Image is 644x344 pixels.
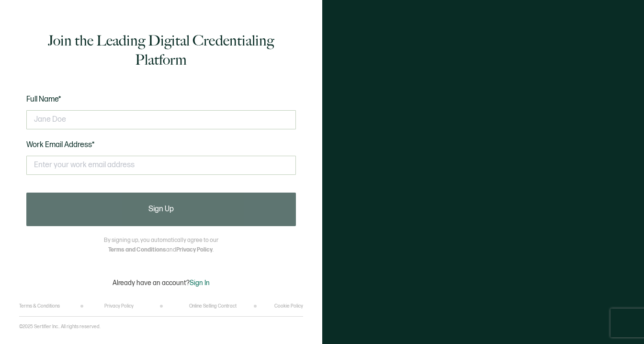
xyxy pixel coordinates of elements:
input: Jane Doe [26,110,296,129]
span: Sign Up [148,206,174,213]
p: Already have an account? [113,279,210,287]
a: Terms and Conditions [108,246,166,253]
span: Sign In [190,279,210,287]
span: Full Name* [26,95,61,104]
a: Online Selling Contract [189,303,237,309]
input: Enter your work email address [26,156,296,175]
button: Sign Up [26,193,296,226]
a: Cookie Policy [274,303,303,309]
span: Work Email Address* [26,140,95,149]
h1: Join the Leading Digital Credentialing Platform [26,31,296,69]
p: ©2025 Sertifier Inc.. All rights reserved. [19,324,101,330]
a: Privacy Policy [104,303,134,309]
p: By signing up, you automatically agree to our and . [104,236,218,255]
a: Privacy Policy [176,246,213,253]
a: Terms & Conditions [19,303,60,309]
